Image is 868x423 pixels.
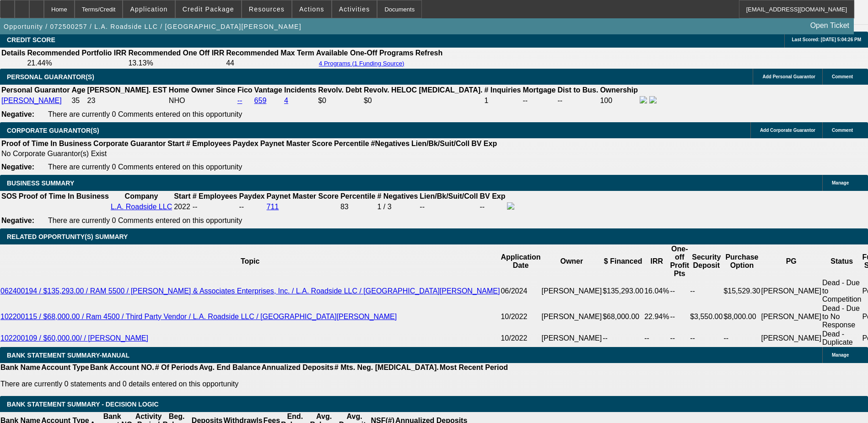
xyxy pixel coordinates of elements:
img: facebook-icon.png [640,96,647,103]
b: Incidents [284,86,316,94]
span: There are currently 0 Comments entered on this opportunity [48,217,242,224]
span: Actions [299,5,324,13]
b: # Negatives [377,192,418,200]
a: 659 [254,97,267,104]
th: Refresh [415,49,443,58]
td: -- [690,278,723,304]
b: [PERSON_NAME]. EST [87,86,167,94]
b: Mortgage [523,86,556,94]
td: -- [238,202,265,212]
span: RELATED OPPORTUNITY(S) SUMMARY [7,233,128,240]
th: Proof of Time In Business [18,192,109,201]
td: 1 [484,96,521,106]
b: Company [125,192,158,200]
td: No Corporate Guarantor(s) Exist [1,149,501,158]
div: 83 [340,203,375,211]
th: IRR [644,244,669,278]
button: Credit Package [176,0,241,18]
td: -- [523,96,556,106]
td: NHO [168,96,236,106]
th: Bank Account NO. [90,363,155,372]
b: # Employees [186,140,231,147]
b: BV Exp [480,192,505,200]
span: There are currently 0 Comments entered on this opportunity [48,163,242,171]
b: Paydex [239,192,264,200]
td: 21.44% [27,59,127,68]
td: 10/2022 [500,304,541,330]
td: -- [419,202,478,212]
b: Vantage [254,86,282,94]
td: 06/2024 [500,278,541,304]
span: Comment [832,128,853,133]
td: -- [557,96,599,106]
th: $ Financed [602,244,644,278]
th: Owner [541,244,603,278]
td: 2022 [173,202,191,212]
td: Dead - Duplicate [822,330,862,347]
td: [PERSON_NAME] [760,330,822,347]
span: Last Scored: [DATE] 5:04:26 PM [792,37,861,42]
td: 35 [71,96,86,106]
th: Recommended One Off IRR [128,49,225,58]
a: 4 [284,97,288,104]
td: [PERSON_NAME] [541,330,603,347]
a: -- [237,97,243,104]
td: -- [669,278,690,304]
td: -- [602,330,644,347]
span: PERSONAL GUARANTOR(S) [7,73,94,81]
b: Paydex [233,140,259,147]
span: BANK STATEMENT SUMMARY-MANUAL [7,352,129,359]
b: Start [167,140,184,147]
b: Ownership [600,86,638,94]
td: $15,529.30 [723,278,760,304]
th: Details [1,49,26,58]
a: 102200115 / $68,000.00 / Ram 4500 / Third Party Vendor / L.A. Roadside LLC / [GEOGRAPHIC_DATA][PE... [0,313,397,320]
th: Security Deposit [690,244,723,278]
th: Available One-Off Programs [316,49,414,58]
span: Add Personal Guarantor [762,74,815,79]
p: There are currently 0 statements and 0 details entered on this opportunity [0,380,508,388]
a: [PERSON_NAME] [1,97,62,104]
b: Lien/Bk/Suit/Coll [411,140,469,147]
td: [PERSON_NAME] [760,304,822,330]
td: 10/2022 [500,330,541,347]
th: Avg. End Balance [199,363,261,372]
th: Status [822,244,862,278]
span: -- [193,203,198,211]
td: 16.04% [644,278,669,304]
span: Comment [832,74,853,79]
th: # Mts. Neg. [MEDICAL_DATA]. [334,363,439,372]
b: Paynet Master Score [260,140,332,147]
td: 23 [87,96,167,106]
td: 22.94% [644,304,669,330]
b: Percentile [334,140,369,147]
a: L.A. Roadside LLC [111,203,172,211]
b: Negative: [1,163,34,171]
b: # Employees [193,192,237,200]
b: BV Exp [471,140,497,147]
b: Paynet Master Score [267,192,339,200]
td: -- [644,330,669,347]
button: Resources [242,0,291,18]
td: $0 [363,96,483,106]
th: Purchase Option [723,244,760,278]
span: BUSINESS SUMMARY [7,179,74,187]
div: 1 / 3 [377,203,418,211]
th: Proof of Time In Business [1,139,92,148]
td: $8,000.00 [723,304,760,330]
td: 44 [226,59,315,68]
td: $68,000.00 [602,304,644,330]
b: Corporate Guarantor [93,140,166,147]
b: # Inquiries [484,86,521,94]
b: Revolv. HELOC [MEDICAL_DATA]. [364,86,483,94]
button: Application [123,0,174,18]
b: Percentile [340,192,375,200]
span: Credit Package [183,5,234,13]
th: One-off Profit Pts [669,244,690,278]
button: 4 Programs (1 Funding Source) [316,60,407,67]
td: 100 [599,96,638,106]
th: Recommended Max Term [226,49,315,58]
td: [PERSON_NAME] [760,278,822,304]
td: $0 [318,96,362,106]
td: $135,293.00 [602,278,644,304]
